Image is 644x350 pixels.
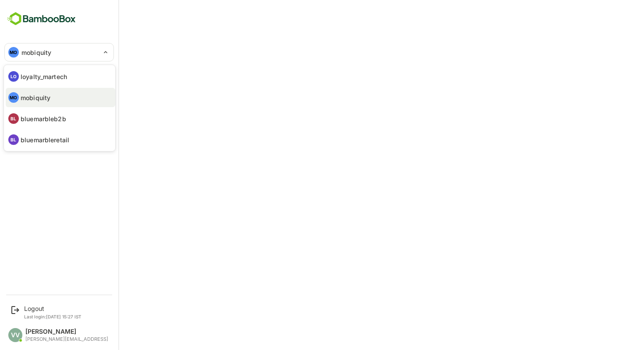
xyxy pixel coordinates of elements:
[21,135,69,144] p: bluemarbleretail
[21,114,66,123] p: bluemarbleb2b
[21,72,67,81] p: loyalty_martech
[21,93,50,102] p: mobiquity
[8,92,19,103] div: MO
[8,113,19,124] div: BL
[8,71,19,82] div: LO
[8,134,19,145] div: BL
